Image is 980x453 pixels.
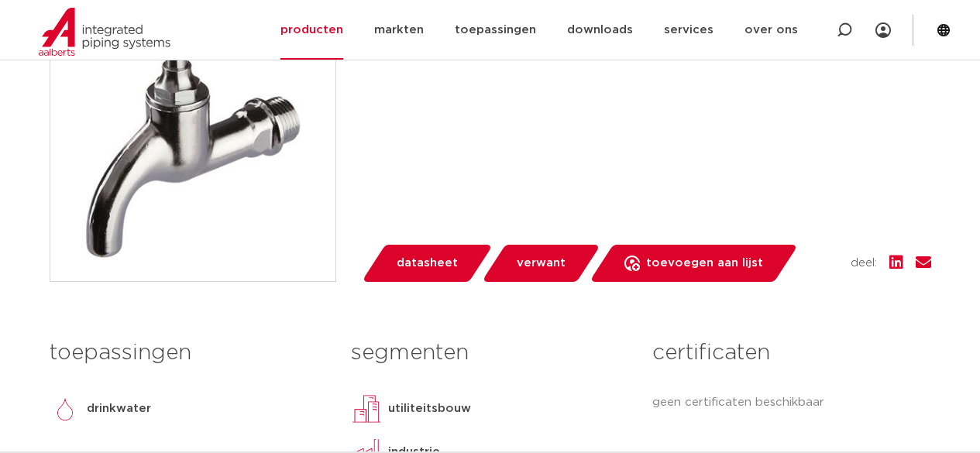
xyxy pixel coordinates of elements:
[397,251,458,276] span: datasheet
[351,393,382,424] img: utiliteitsbouw
[646,251,763,276] span: toevoegen aan lijst
[481,245,600,282] a: verwant
[652,338,930,369] h3: certificaten
[388,400,471,418] p: utiliteitsbouw
[87,400,151,418] p: drinkwater
[50,393,81,424] img: drinkwater
[517,251,566,276] span: verwant
[652,393,930,412] p: geen certificaten beschikbaar
[50,338,328,369] h3: toepassingen
[851,254,877,273] span: deel:
[351,338,629,369] h3: segmenten
[361,245,493,282] a: datasheet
